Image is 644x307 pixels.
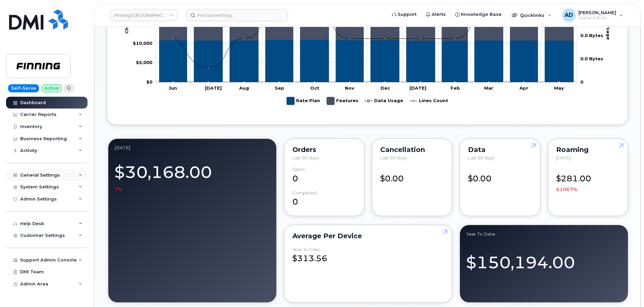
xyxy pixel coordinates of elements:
[520,12,544,18] span: Quicklinks
[578,15,616,21] span: Super Admin
[239,85,249,91] tspan: Aug
[556,155,571,160] span: [DATE]
[507,8,556,22] div: Quicklinks
[345,85,354,91] tspan: Nov
[292,167,356,184] div: 0
[110,9,177,21] a: Finning Bolivia
[287,94,448,108] g: Legend
[114,159,270,192] div: $30,168.00
[468,155,494,160] span: Last 90 days
[365,94,403,108] g: Data Usage
[292,233,444,239] div: Average per Device
[133,40,152,46] g: $0
[580,56,603,61] tspan: 0.0 Bytes
[292,247,320,252] div: Year to Date
[565,11,573,19] span: AD
[558,8,628,22] div: Adil Derdak
[461,11,502,18] span: Knowledge Base
[409,94,448,108] g: Lines Count
[380,147,444,152] div: Cancellation
[381,85,390,91] tspan: Dec
[380,167,444,184] div: $0.00
[519,85,528,91] tspan: Apr
[398,11,417,18] span: Support
[387,8,421,21] a: Support
[287,94,320,108] g: Rate Plan
[292,147,356,152] div: Orders
[421,8,451,21] a: Alerts
[114,145,270,150] div: May 2025
[554,85,564,91] tspan: May
[292,190,317,195] div: completed
[169,85,177,91] tspan: Jun
[205,85,222,91] tspan: [DATE]
[124,13,129,34] tspan: Charges
[556,147,620,152] div: Roaming
[292,155,319,160] span: Last 90 days
[327,94,358,108] g: Features
[186,9,288,21] input: Find something...
[451,85,460,91] tspan: Feb
[451,8,506,21] a: Knowledge Base
[275,85,284,91] tspan: Sep
[409,85,426,91] tspan: [DATE]
[580,33,603,38] tspan: 0.0 Bytes
[292,167,305,172] div: Open
[466,245,622,274] div: $150,194.00
[136,60,152,65] tspan: $5,000
[484,85,493,91] tspan: Mar
[578,10,616,15] span: [PERSON_NAME]
[556,186,577,193] span: 61067%
[380,155,406,160] span: Last 90 days
[146,79,152,85] tspan: $0
[432,11,446,18] span: Alerts
[556,167,620,193] div: $281.00
[133,40,152,46] tspan: $10,000
[468,167,532,184] div: $0.00
[292,247,444,265] div: $313.56
[310,85,319,91] tspan: Oct
[136,60,152,65] g: $0
[468,147,532,152] div: Data
[159,40,573,82] g: Rate Plan
[292,190,356,208] div: 0
[466,231,622,237] div: Year to Date
[114,186,122,192] span: 1%
[580,79,583,85] tspan: 0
